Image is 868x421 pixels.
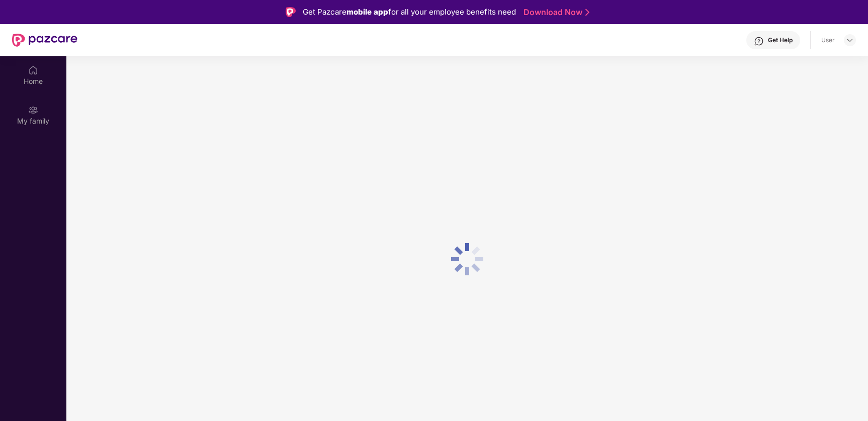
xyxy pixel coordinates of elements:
[768,36,793,44] div: Get Help
[821,36,835,44] div: User
[286,7,296,17] img: Logo
[585,7,589,18] img: Stroke
[346,7,388,17] strong: mobile app
[303,6,516,18] div: Get Pazcare for all your employee benefits need
[28,105,38,115] img: svg+xml;base64,PHN2ZyB3aWR0aD0iMjAiIGhlaWdodD0iMjAiIHZpZXdCb3g9IjAgMCAyMCAyMCIgZmlsbD0ibm9uZSIgeG...
[754,36,764,46] img: svg+xml;base64,PHN2ZyBpZD0iSGVscC0zMngzMiIgeG1sbnM9Imh0dHA6Ly93d3cudzMub3JnLzIwMDAvc3ZnIiB3aWR0aD...
[28,65,38,75] img: svg+xml;base64,PHN2ZyBpZD0iSG9tZSIgeG1sbnM9Imh0dHA6Ly93d3cudzMub3JnLzIwMDAvc3ZnIiB3aWR0aD0iMjAiIG...
[524,7,586,18] a: Download Now
[846,36,854,44] img: svg+xml;base64,PHN2ZyBpZD0iRHJvcGRvd24tMzJ4MzIiIHhtbG5zPSJodHRwOi8vd3d3LnczLm9yZy8yMDAwL3N2ZyIgd2...
[12,34,77,47] img: New Pazcare Logo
